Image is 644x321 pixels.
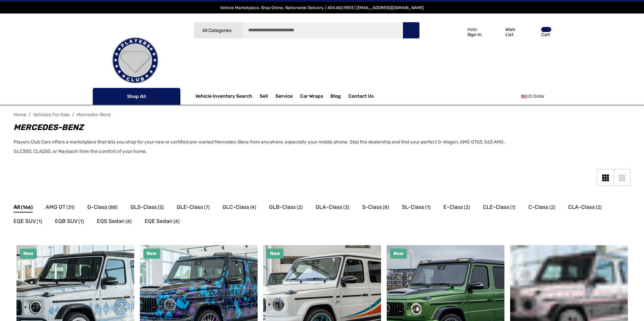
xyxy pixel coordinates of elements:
p: Cart [541,32,551,37]
span: New [393,251,404,256]
a: Sign in [446,20,485,43]
svg: Icon User Account [454,27,464,36]
span: (1) [510,203,516,212]
span: CLA-Class [568,203,595,212]
span: G-Class [87,203,107,212]
span: New [23,251,33,256]
a: Button Go To Sub Category CLE-Class [483,203,516,214]
a: Button Go To Sub Category SL-Class [402,203,431,214]
span: New [270,251,280,256]
a: Mercedes-Benz [77,112,111,118]
p: Hello [467,27,481,32]
span: Vehicle Marketplace. Shop Online. Nationwide Delivery. | 404.602.9593 | [EMAIL_ADDRESS][DOMAIN_NAME] [220,5,424,10]
span: AMG GT [46,203,65,212]
button: Search [403,22,419,39]
span: (4) [174,217,180,226]
a: Sell [260,90,275,103]
span: All [13,203,20,212]
span: (2) [549,203,555,212]
a: Button Go To Sub Category CLA-Class [568,203,602,214]
span: (2) [297,203,303,212]
a: All Categories Icon Arrow Down Icon Arrow Up [194,22,243,39]
p: Sign In [467,32,481,37]
span: EQB SUV [55,217,78,226]
span: All Categories [202,28,231,33]
a: Button Go To Sub Category EQE Sedan [145,217,180,228]
a: Button Go To Sub Category GLE-Class [177,203,210,214]
a: Button Go To Sub Category GLB-Class [269,203,303,214]
span: (4) [250,203,256,212]
span: (5) [158,203,164,212]
span: EQE Sedan [145,217,173,226]
a: Blog [330,93,341,101]
span: (3) [343,203,349,212]
span: (8) [383,203,389,212]
svg: Wish List [491,28,502,37]
svg: Review Your Cart [527,27,537,37]
span: (2) [596,203,602,212]
a: Button Go To Sub Category GLS-Class [130,203,164,214]
svg: Icon Line [100,93,110,100]
nav: Breadcrumb [13,109,631,121]
p: Shop All [93,88,180,105]
a: Button Go To Sub Category E-Class [443,203,470,214]
a: Button Go To Sub Category EQB SUV [55,217,84,228]
p: Players Club Cars offers a marketplace that lets you shop for your new or certified pre-owned Mer... [13,137,519,156]
img: Players Club | Cars For Sale [101,27,169,94]
span: EQS Sedan [97,217,125,226]
a: Contact Us [348,93,374,101]
span: C-Class [528,203,548,212]
a: Button Go To Sub Category C-Class [528,203,555,214]
a: Grid View [597,169,614,186]
span: (2) [464,203,470,212]
a: Button Go To Sub Category G-Class [87,203,118,214]
span: CLE-Class [483,203,509,212]
span: EQE SUV [13,217,36,226]
a: List View [614,169,631,186]
span: GLA-Class [316,203,342,212]
a: Button Go To Sub Category S-Class [362,203,389,214]
a: Button Go To Sub Category EQE SUV [13,217,42,228]
a: Vehicles For Sale [33,112,70,118]
span: (1) [79,217,84,226]
span: GLE-Class [177,203,203,212]
span: (1) [37,217,42,226]
span: (4) [126,217,132,226]
a: Wish List Wish List [488,20,524,43]
a: Button Go To Sub Category AMG GT [46,203,75,214]
span: Car Wraps [300,93,323,101]
span: GLB-Class [269,203,296,212]
span: GLS-Class [130,203,157,212]
a: Button Go To Sub Category GLC-Class [223,203,256,214]
span: (7) [204,203,210,212]
svg: Icon Arrow Down [233,28,238,33]
span: S-Class [362,203,382,212]
span: Sell [260,93,268,101]
span: (166) [21,203,33,212]
a: Home [13,112,26,118]
a: USD [521,90,552,103]
a: Vehicle Inventory Search [195,93,252,101]
span: New [147,251,157,256]
h1: Mercedes-Benz [13,121,519,133]
p: Wish List [505,27,523,37]
span: (1) [425,203,431,212]
svg: Icon Arrow Down [168,94,173,99]
span: (88) [108,203,118,212]
a: Cart with 0 items [524,20,552,46]
a: Button Go To Sub Category EQS Sedan [97,217,132,228]
span: (31) [66,203,75,212]
span: GLC-Class [223,203,249,212]
a: Service [275,93,293,101]
a: Button Go To Sub Category GLA-Class [316,203,349,214]
span: E-Class [443,203,463,212]
a: Car Wraps [300,90,330,103]
span: SL-Class [402,203,424,212]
